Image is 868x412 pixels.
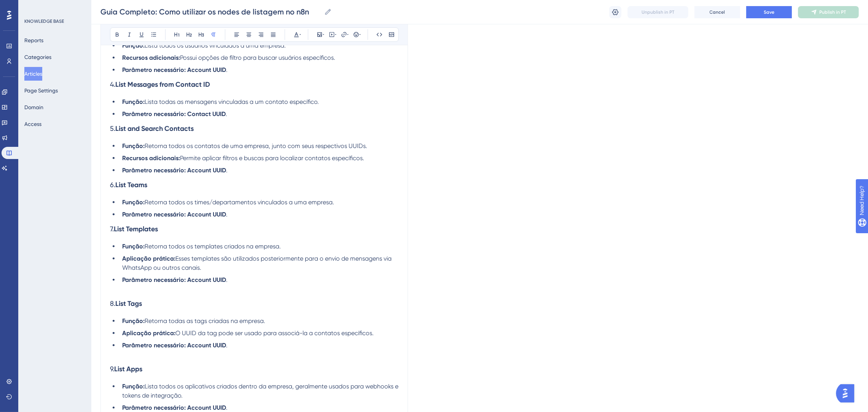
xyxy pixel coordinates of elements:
span: . [226,342,228,349]
button: Articles [24,67,42,81]
span: Esses templates são utilizados posteriormente para o envio de mensagens via WhatsApp ou outros ca... [122,255,393,271]
strong: Account UUID [187,66,226,73]
strong: Account UUID [187,342,226,349]
span: Save [764,9,774,15]
strong: List Teams [115,181,147,189]
strong: Account UUID [187,211,226,218]
span: Permite aplicar filtros e buscas para localizar contatos específicos. [180,154,364,162]
strong: Parâmetro necessário: [122,110,186,118]
span: Lista todas as mensagens vinculadas a um contato específico. [145,98,319,105]
strong: List Apps [114,365,142,373]
strong: Função: [122,243,145,250]
span: Retorna todos os contatos de uma empresa, junto com seus respectivos UUIDs. [145,142,367,150]
span: Unpublish in PT [642,9,674,15]
strong: Parâmetro necessário: [122,276,186,283]
strong: Parâmetro necessário: [122,342,186,349]
strong: Recursos adicionais: [122,154,180,162]
strong: Aplicação prática: [122,329,175,337]
span: 6. [110,181,115,189]
strong: Função: [122,142,145,150]
button: Domain [24,100,43,114]
strong: List Templates [114,225,158,233]
strong: Aplicação prática: [122,255,175,262]
iframe: UserGuiding AI Assistant Launcher [836,382,859,405]
strong: Contact UUID [187,110,226,118]
span: Possui opções de filtro para buscar usuários específicos. [180,54,335,61]
span: 7. [110,225,114,233]
button: Categories [24,50,51,64]
strong: Função: [122,42,145,49]
div: KNOWLEDGE BASE [24,18,64,24]
span: . [226,404,228,411]
span: Retorna todos os times/departamentos vinculados a uma empresa. [145,199,334,206]
span: Publish in PT [819,9,846,15]
span: Cancel [710,9,725,15]
button: Cancel [694,6,740,18]
span: Lista todos os aplicativos criados dentro da empresa, geralmente usados para webhooks e tokens de... [122,383,400,399]
span: . [226,211,228,218]
span: 5. [110,124,115,132]
strong: Função: [122,317,145,325]
strong: Função: [122,383,145,390]
span: Retorna todos os templates criados na empresa. [145,243,281,250]
strong: Account UUID [187,276,226,283]
strong: Função: [122,199,145,206]
strong: Parâmetro necessário: [122,66,186,73]
button: Page Settings [24,84,58,97]
strong: Parâmetro necessário: [122,211,186,218]
button: Access [24,117,41,131]
span: Need Help? [18,2,48,11]
strong: Função: [122,98,145,105]
strong: List and Search Contacts [115,124,194,133]
span: 8. [110,299,115,307]
span: Retorna todas as tags criadas na empresa. [145,317,265,325]
strong: Parâmetro necessário: [122,167,186,174]
span: . [226,276,228,283]
strong: Parâmetro necessário: [122,404,186,411]
strong: List Messages from Contact ID [115,80,210,89]
span: 4. [110,80,115,88]
button: Save [746,6,792,18]
span: 9. [110,365,114,373]
strong: Recursos adicionais: [122,54,180,61]
strong: Account UUID [187,404,226,411]
span: O UUID da tag pode ser usado para associá-la a contatos específicos. [175,329,374,337]
input: Article Name [100,6,321,17]
strong: Account UUID [187,167,226,174]
button: Unpublish in PT [628,6,688,18]
span: Lista todos os usuários vinculados a uma empresa. [145,42,286,49]
button: Reports [24,33,43,47]
span: . [226,110,227,118]
span: . [226,167,228,174]
button: Publish in PT [798,6,859,18]
span: . [226,66,228,73]
strong: List Tags [115,299,142,308]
